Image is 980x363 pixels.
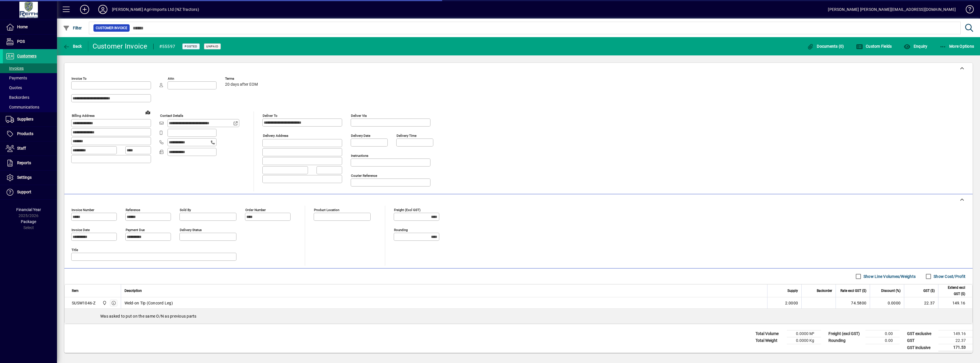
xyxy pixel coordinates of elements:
[62,41,83,51] button: Back
[225,77,259,81] span: Terms
[17,131,33,136] span: Products
[63,44,82,49] span: Back
[168,77,174,81] mat-label: Attn
[806,41,846,51] button: Documents (0)
[923,288,935,294] span: GST ($)
[940,44,974,49] span: More Options
[807,44,844,49] span: Documents (0)
[16,207,41,212] span: Financial Year
[75,4,94,15] button: Add
[6,85,22,90] span: Quotes
[351,154,368,158] mat-label: Instructions
[904,44,927,49] span: Enquiry
[3,127,57,141] a: Products
[865,330,900,337] td: 0.00
[839,300,866,306] div: 74.5800
[351,114,367,118] mat-label: Deliver via
[72,77,87,81] mat-label: Invoice To
[112,5,199,14] div: [PERSON_NAME] Agri-Imports Ltd (NZ Tractors)
[96,25,127,31] span: Customer Invoice
[180,208,191,212] mat-label: Sold by
[932,274,965,279] label: Show Cost/Profit
[862,274,916,279] label: Show Line Volumes/Weights
[961,1,973,20] a: Knowledge Base
[124,288,142,294] span: Description
[817,288,832,294] span: Backorder
[938,337,973,344] td: 22.37
[206,45,219,48] span: Unpaid
[21,219,36,224] span: Package
[65,309,972,324] div: Was asked to put on the same O/N as previous parts
[856,44,892,49] span: Custom Fields
[826,337,865,344] td: Rounding
[124,300,173,306] span: Weld-on Tip (Concord Leg)
[93,42,148,51] div: Customer Invoice
[63,26,82,30] span: Filter
[3,185,57,199] a: Support
[6,76,27,80] span: Payments
[143,108,152,117] a: View on map
[72,288,79,294] span: Item
[938,330,973,337] td: 149.16
[904,337,938,344] td: GST
[3,20,57,34] a: Home
[62,23,83,33] button: Filter
[904,330,938,337] td: GST exclusive
[870,297,904,309] td: 0.0000
[3,156,57,170] a: Reports
[94,4,112,15] button: Profile
[185,45,197,48] span: Posted
[159,42,175,51] div: #55597
[826,330,865,337] td: Freight (excl GST)
[57,41,88,51] app-page-header-button: Back
[787,330,821,337] td: 0.0000 M³
[397,134,416,138] mat-label: Delivery time
[72,300,96,306] div: SUSW1046-Z
[225,82,258,87] span: 20 days after EOM
[3,112,57,127] a: Suppliers
[787,288,798,294] span: Supply
[938,344,973,351] td: 171.53
[17,146,26,151] span: Staff
[126,228,145,232] mat-label: Payment due
[17,39,25,44] span: POS
[351,134,370,138] mat-label: Delivery date
[787,337,821,344] td: 0.0000 Kg
[753,337,787,344] td: Total Weight
[6,66,24,71] span: Invoices
[17,117,33,121] span: Suppliers
[3,102,57,112] a: Communications
[351,174,377,178] mat-label: Courier Reference
[840,288,866,294] span: Rate excl GST ($)
[126,208,140,212] mat-label: Reference
[904,297,938,309] td: 22.37
[72,228,90,232] mat-label: Invoice date
[263,114,277,118] mat-label: Deliver To
[6,95,29,100] span: Backorders
[3,35,57,49] a: POS
[394,228,408,232] mat-label: Rounding
[72,248,78,252] mat-label: Title
[3,83,57,93] a: Quotes
[881,288,901,294] span: Discount (%)
[902,41,929,51] button: Enquiry
[3,171,57,185] a: Settings
[17,190,31,194] span: Support
[855,41,893,51] button: Custom Fields
[17,161,31,165] span: Reports
[865,337,900,344] td: 0.00
[942,284,965,297] span: Extend excl GST ($)
[314,208,339,212] mat-label: Product location
[828,5,956,14] div: [PERSON_NAME] [PERSON_NAME][EMAIL_ADDRESS][DOMAIN_NAME]
[3,141,57,156] a: Staff
[17,25,28,29] span: Home
[17,54,36,58] span: Customers
[3,73,57,83] a: Payments
[753,330,787,337] td: Total Volume
[17,175,32,180] span: Settings
[72,208,94,212] mat-label: Invoice number
[3,63,57,73] a: Invoices
[938,41,976,51] button: More Options
[394,208,420,212] mat-label: Freight (excl GST)
[3,93,57,102] a: Backorders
